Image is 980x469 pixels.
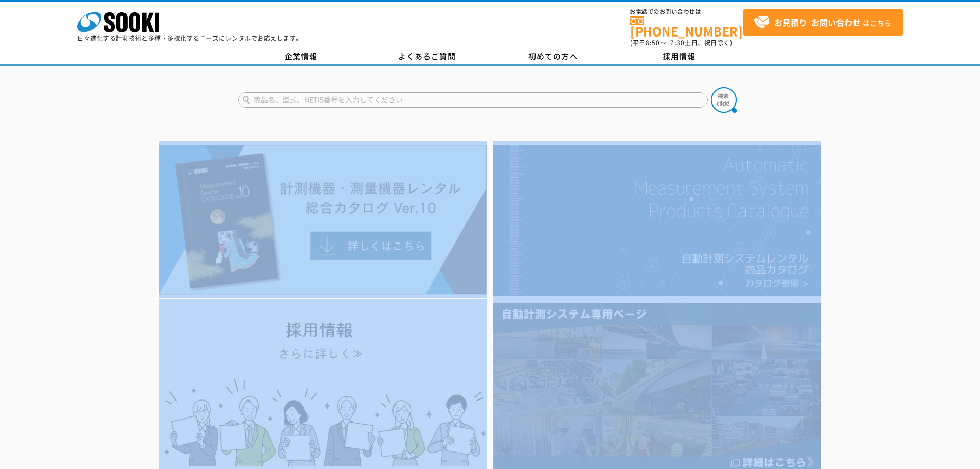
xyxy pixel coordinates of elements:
[646,38,660,47] span: 8:50
[711,87,737,113] img: btn_search.png
[77,35,302,41] p: 日々進化する計測技術と多種・多様化するニーズにレンタルでお応えします。
[616,49,742,64] a: 採用情報
[754,15,892,30] span: はこちら
[159,145,487,295] img: Catalog Ver10
[630,38,732,47] span: (平日 ～ 土日、祝日除く)
[743,9,903,36] a: お見積り･お問い合わせはこちら
[528,50,578,62] span: 初めての方へ
[630,9,743,15] span: お電話でのお問い合わせは
[493,145,821,296] img: 自動計測システムカタログ
[364,49,490,64] a: よくあるご質問
[774,16,861,28] strong: お見積り･お問い合わせ
[238,92,708,108] input: 商品名、型式、NETIS番号を入力してください
[238,49,364,64] a: 企業情報
[490,49,616,64] a: 初めての方へ
[666,38,685,47] span: 17:30
[630,16,743,37] a: [PHONE_NUMBER]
